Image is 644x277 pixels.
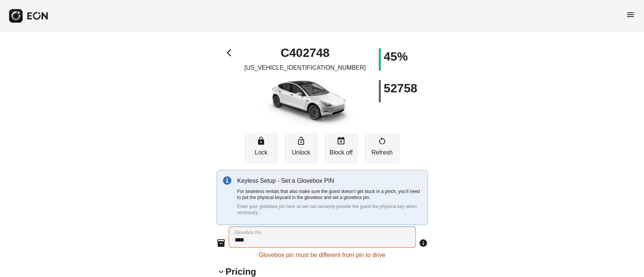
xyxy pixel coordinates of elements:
span: arrow_back_ios [227,48,236,57]
p: Lock [248,148,274,157]
span: menu [626,10,635,19]
p: Refresh [368,148,396,157]
img: car [252,75,358,128]
p: For seamless rentals that also make sure the guest doesn’t get stuck in a pinch, you’ll need to p... [237,188,421,200]
div: Glovebox pin must be different from pin to drive [229,248,416,260]
span: info [419,239,428,248]
span: lock_open [297,136,306,145]
h1: C402748 [281,48,330,57]
p: Keyless Setup - Set a Glovebox PIN [237,176,421,185]
h1: 45% [384,52,408,61]
p: Unlock [288,148,314,157]
span: event_busy [337,136,346,145]
button: Refresh [364,133,400,164]
span: keyboard_arrow_down [217,267,226,276]
button: Block off [324,133,358,164]
p: [US_VEHICLE_IDENTIFICATION_NUMBER] [244,63,366,72]
span: lock [257,136,266,145]
button: Unlock [284,133,318,164]
p: Enter your globebox pin here so we can securely provide the guest the physical key when necessary. [237,204,421,216]
span: restart_alt [378,136,387,145]
h1: 52758 [384,84,417,93]
span: inventory_2 [217,239,226,248]
p: Block off [328,148,354,157]
label: Glovebox Pin [235,230,261,236]
button: Lock [244,133,278,164]
img: info [223,176,231,185]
